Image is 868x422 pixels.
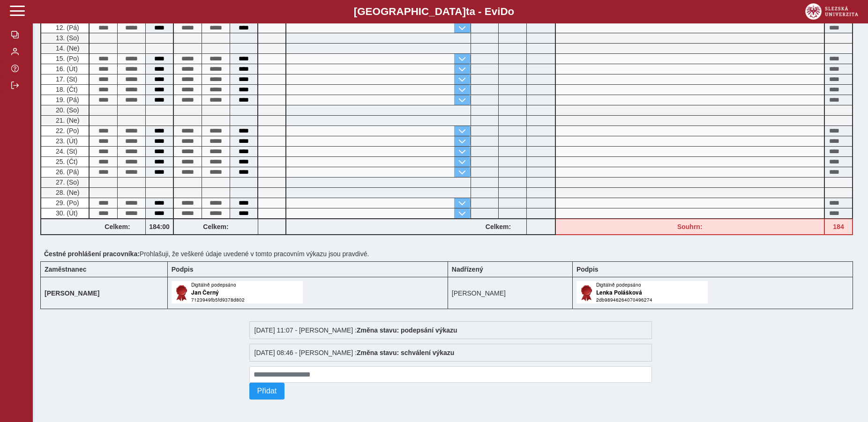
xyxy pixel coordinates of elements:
[54,24,79,31] span: 12. (Pá)
[54,127,79,134] span: 22. (Po)
[172,281,303,304] img: Digitálně podepsáno uživatelem
[448,277,572,309] td: [PERSON_NAME]
[146,223,173,230] b: 184:00
[357,349,455,356] b: Změna stavu: schválení výkazu
[54,55,79,62] span: 15. (Po)
[576,281,708,304] img: Digitálně podepsáno uživatelem
[40,246,861,261] div: Prohlašuji, že veškeré údaje uvedené v tomto pracovním výkazu jsou pravdivé.
[54,199,79,207] span: 29. (Po)
[54,148,77,155] span: 24. (St)
[576,266,599,273] b: Podpis
[54,96,79,104] span: 19. (Pá)
[54,117,80,124] span: 21. (Ne)
[45,266,86,273] b: Zaměstnanec
[44,250,140,258] b: Čestné prohlášení pracovníka:
[825,219,853,235] div: Fond pracovní doby (176 h) a součet hodin (184 h) se neshodují!
[508,6,515,17] span: o
[28,6,840,18] b: [GEOGRAPHIC_DATA] a - Evi
[54,209,78,217] span: 30. (Út)
[54,137,78,145] span: 23. (Út)
[677,223,703,230] b: Souhrn:
[249,344,652,362] div: [DATE] 08:46 - [PERSON_NAME] :
[90,223,145,230] b: Celkem:
[54,158,78,165] span: 25. (Čt)
[249,321,652,339] div: [DATE] 11:07 - [PERSON_NAME] :
[257,387,277,395] span: Přidat
[54,34,79,42] span: 13. (So)
[466,6,469,17] span: t
[357,326,457,334] b: Změna stavu: podepsání výkazu
[54,44,80,52] span: 14. (Ne)
[45,289,99,297] b: [PERSON_NAME]
[172,266,194,273] b: Podpis
[54,168,79,176] span: 26. (Pá)
[54,86,78,93] span: 18. (Čt)
[556,219,825,235] div: Fond pracovní doby (176 h) a součet hodin (184 h) se neshodují!
[174,223,258,230] b: Celkem:
[54,106,79,114] span: 20. (So)
[500,6,508,17] span: D
[54,178,79,186] span: 27. (So)
[452,266,483,273] b: Nadřízený
[805,3,858,20] img: logo_web_su.png
[471,223,526,230] b: Celkem:
[54,75,77,83] span: 17. (St)
[54,189,80,196] span: 28. (Ne)
[825,223,852,230] b: 184
[54,65,78,73] span: 16. (Út)
[249,383,285,400] button: Přidat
